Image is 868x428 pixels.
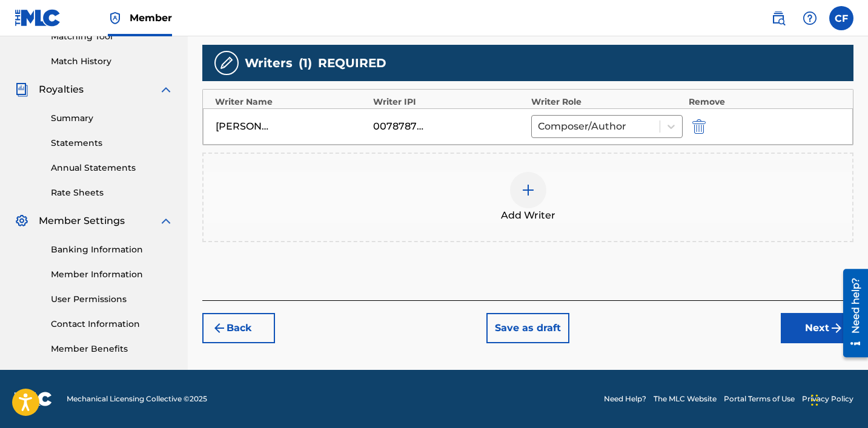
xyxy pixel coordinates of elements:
[501,208,555,223] span: Add Writer
[521,183,535,197] img: add
[51,343,173,355] a: Member Benefits
[807,370,868,428] iframe: Chat Widget
[692,119,706,134] img: 12a2ab48e56ec057fbd8.svg
[51,112,173,125] a: Summary
[15,392,52,406] img: logo
[215,96,367,108] div: Writer Name
[811,382,818,418] div: Drag
[51,243,173,256] a: Banking Information
[318,54,386,72] span: REQUIRED
[67,393,207,404] span: Mechanical Licensing Collective © 2025
[108,11,122,25] img: Top Rightsholder
[39,82,84,97] span: Royalties
[373,96,525,108] div: Writer IPI
[802,393,853,404] a: Privacy Policy
[771,11,786,25] img: search
[212,321,227,335] img: 7ee5dd4eb1f8a8e3ef2f.svg
[219,56,234,70] img: writers
[15,82,29,97] img: Royalties
[486,313,569,343] button: Save as draft
[654,393,717,404] a: The MLC Website
[781,313,853,343] button: Next
[159,82,173,97] img: expand
[689,96,841,108] div: Remove
[604,393,646,404] a: Need Help?
[766,6,790,30] a: Public Search
[299,54,312,72] span: ( 1 )
[39,214,125,228] span: Member Settings
[15,214,29,228] img: Member Settings
[159,214,173,228] img: expand
[51,55,173,68] a: Match History
[245,54,293,72] span: Writers
[130,11,172,25] span: Member
[51,318,173,331] a: Contact Information
[202,313,275,343] button: Back
[798,6,822,30] div: Help
[15,9,61,27] img: MLC Logo
[51,30,173,43] a: Matching Tool
[51,137,173,150] a: Statements
[834,264,868,361] iframe: Resource Center
[724,393,795,404] a: Portal Terms of Use
[51,162,173,174] a: Annual Statements
[829,321,844,335] img: f7272a7cc735f4ea7f67.svg
[51,186,173,199] a: Rate Sheets
[531,96,683,108] div: Writer Role
[51,268,173,281] a: Member Information
[51,293,173,306] a: User Permissions
[803,11,817,25] img: help
[829,6,853,30] div: User Menu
